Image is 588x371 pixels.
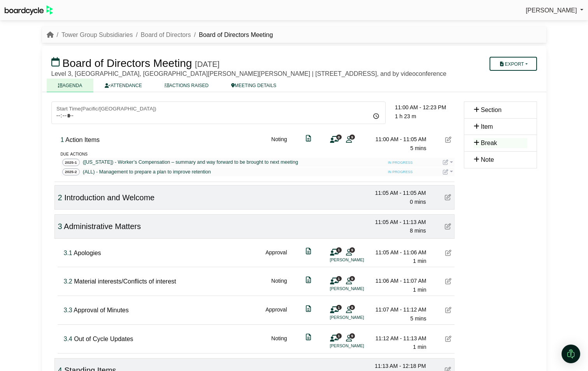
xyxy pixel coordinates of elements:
div: 11:06 AM - 11:07 AM [372,276,427,285]
span: 8 mins [410,227,426,234]
div: 11:07 AM - 11:12 AM [372,305,427,314]
span: Click to fine tune number [64,336,72,342]
span: Approval of Minutes [74,307,128,313]
div: due actions [61,149,455,158]
div: Approval [265,305,287,323]
li: [PERSON_NAME] [330,343,388,349]
span: Click to fine tune number [64,278,72,285]
span: Level 3, [GEOGRAPHIC_DATA], [GEOGRAPHIC_DATA][PERSON_NAME][PERSON_NAME] | [STREET_ADDRESS], and b... [51,70,447,77]
span: Administrative Matters [64,222,141,231]
div: Approval [265,248,287,266]
span: 2025-1 [62,159,80,166]
span: IN PROGRESS [386,169,415,175]
span: Break [481,140,497,146]
div: 11:12 AM - 11:13 AM [372,334,427,343]
span: 9 [349,247,355,252]
li: [PERSON_NAME] [330,314,388,321]
div: 11:00 AM - 12:23 PM [395,103,455,112]
span: [PERSON_NAME] [526,7,577,14]
div: 11:13 AM - 12:18 PM [372,362,426,370]
span: Apologies [74,250,101,256]
span: Action Items [65,136,100,143]
a: AGENDA [47,79,94,92]
span: 1 [336,247,342,252]
a: ATTENDANCE [93,79,153,92]
span: 1 h 23 m [395,113,416,119]
span: 5 mins [410,145,426,151]
span: 1 [336,305,342,310]
a: (ALL) - Management to prepare a plan to improve retention [81,168,212,176]
span: 9 [349,333,355,338]
span: Introduction and Welcome [64,193,154,202]
span: 1 min [413,258,426,264]
span: 9 [349,305,355,310]
span: 5 mins [410,315,426,322]
li: [PERSON_NAME] [330,285,388,292]
span: Click to fine tune number [64,307,72,313]
a: ACTIONS RAISED [153,79,220,92]
a: Board of Directors [141,31,191,38]
span: Click to fine tune number [61,136,64,143]
span: Click to fine tune number [58,222,62,231]
span: 0 mins [410,199,426,205]
div: 11:00 AM - 11:05 AM [372,135,427,143]
span: Board of Directors Meeting [62,57,192,69]
li: Board of Directors Meeting [191,30,273,40]
a: [PERSON_NAME] [526,5,583,16]
button: Export [490,57,537,71]
span: Material interests/Conflicts of interest [74,278,176,285]
div: Noting [271,135,287,152]
span: Note [481,156,494,163]
span: Click to fine tune number [64,250,72,256]
img: BoardcycleBlackGreen-aaafeed430059cb809a45853b8cf6d952af9d84e6e89e1f1685b34bfd5cb7d64.svg [5,5,53,15]
a: MEETING DETAILS [220,79,288,92]
a: Tower Group Subsidiaries [61,31,133,38]
li: [PERSON_NAME] [330,257,388,263]
a: ([US_STATE]) - Worker’s Compensation – summary and way forward to be brought to next meeting [81,158,300,166]
span: 2025-2 [62,168,80,176]
span: Item [481,123,493,130]
nav: breadcrumb [47,30,273,40]
span: 1 min [413,344,426,350]
span: 1 [336,333,342,338]
span: Click to fine tune number [58,193,62,202]
div: [DATE] [195,59,219,69]
span: IN PROGRESS [386,160,415,166]
div: Noting [271,334,287,352]
span: 1 min [413,287,426,293]
span: 9 [349,135,355,140]
div: Noting [271,276,287,294]
div: 11:05 AM - 11:06 AM [372,248,427,257]
div: 11:05 AM - 11:05 AM [372,189,426,197]
span: Out of Cycle Updates [74,336,133,342]
span: 1 [336,276,342,281]
span: 9 [349,276,355,281]
span: Section [481,107,502,113]
div: 11:05 AM - 11:13 AM [372,218,426,226]
span: 0 [336,135,342,140]
div: Open Intercom Messenger [562,345,580,363]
